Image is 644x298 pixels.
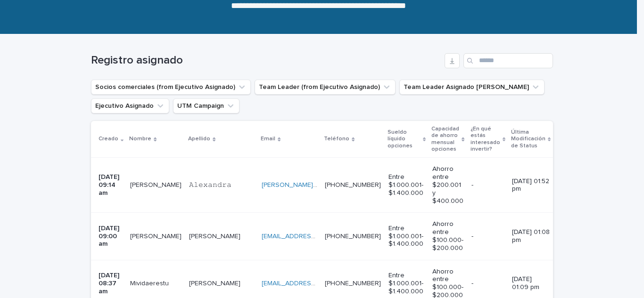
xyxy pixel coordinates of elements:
[471,233,504,241] p: -
[130,278,171,288] p: Mividaerestu
[325,233,381,240] a: [PHONE_NUMBER]
[188,134,210,144] p: Apellido
[432,165,463,205] p: Ahorro entre $200.001 y $400.000
[399,80,545,95] button: Team Leader Asignado LLamados
[262,182,420,188] a: [PERSON_NAME][EMAIL_ADDRESS][DOMAIN_NAME]
[325,182,381,188] a: [PHONE_NUMBER]
[511,127,545,151] p: Última Modificación de Status
[471,280,504,288] p: -
[262,233,368,240] a: [EMAIL_ADDRESS][DOMAIN_NAME]
[388,272,425,295] p: Entre $1.000.001- $1.400.000
[471,124,500,155] p: ¿En qué estás interesado invertir?
[255,80,396,95] button: Team Leader (from Ejecutivo Asignado)
[432,220,463,252] p: Ahorro entre $100.000- $200.000
[388,127,421,151] p: Sueldo líquido opciones
[512,275,550,291] p: [DATE] 01:09 pm
[189,278,242,288] p: [PERSON_NAME]
[324,134,349,144] p: Teléfono
[325,280,381,287] a: [PHONE_NUMBER]
[261,134,275,144] p: Email
[129,134,151,144] p: Nombre
[388,225,425,248] p: Entre $1.000.001- $1.400.000
[512,228,550,244] p: [DATE] 01:08 pm
[91,98,169,113] button: Ejecutivo Asignado
[99,134,118,144] p: Creado
[99,272,123,295] p: [DATE] 08:37 am
[91,54,441,67] h1: Registro asignado
[431,124,459,155] p: Capacidad de ahorro mensual opciones
[512,177,550,193] p: [DATE] 01:52 pm
[189,179,233,189] p: 𝙰𝚕𝚎𝚡𝚊𝚗𝚍𝚛𝚊
[388,173,425,197] p: Entre $1.000.001- $1.400.000
[463,53,553,68] input: Search
[99,173,123,197] p: [DATE] 09:14 am
[130,179,183,189] p: [PERSON_NAME]
[130,231,183,241] p: Andres Serrano
[189,231,242,241] p: [PERSON_NAME]
[99,225,123,248] p: [DATE] 09:00 am
[91,80,251,95] button: Socios comerciales (from Ejecutivo Asignado)
[262,280,368,287] a: [EMAIL_ADDRESS][DOMAIN_NAME]
[471,181,504,189] p: -
[173,98,239,113] button: UTM Campaign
